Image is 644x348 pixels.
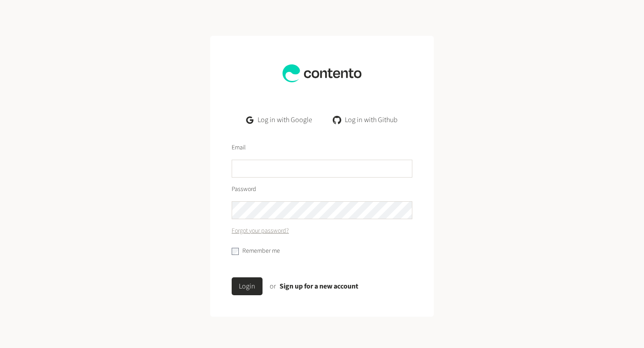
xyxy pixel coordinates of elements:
[326,111,405,129] a: Log in with Github
[270,281,276,291] span: or
[232,226,289,236] a: Forgot your password?
[239,111,319,129] a: Log in with Google
[232,277,263,295] button: Login
[280,281,358,291] a: Sign up for a new account
[232,185,256,194] label: Password
[232,143,246,153] label: Email
[242,246,280,256] label: Remember me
